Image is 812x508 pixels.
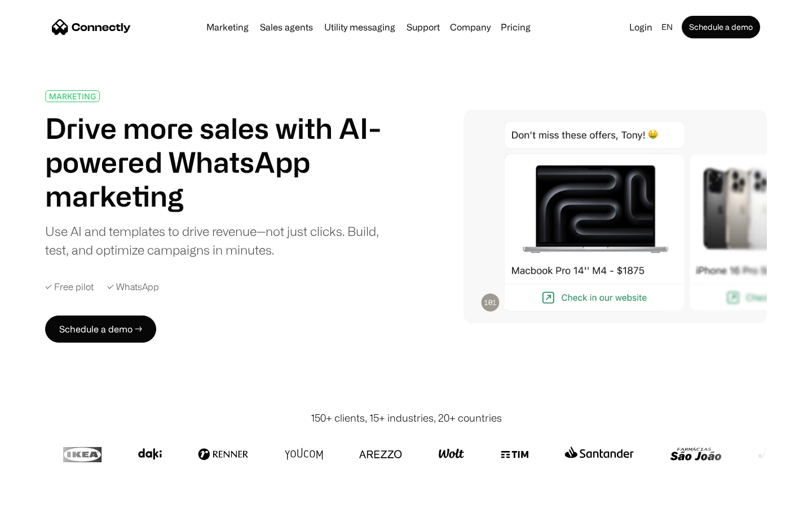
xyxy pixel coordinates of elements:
[202,23,253,32] a: Marketing
[320,23,400,32] a: Utility messaging
[682,16,760,38] a: Schedule a demo
[311,410,502,426] div: 150+ clients, 15+ industries, 20+ countries
[45,222,394,259] div: Use AI and templates to drive revenue—not just clicks. Build, test, and optimize campaigns in min...
[107,282,159,292] div: ✓ WhatsApp
[45,282,94,292] div: ✓ Free pilot
[45,111,394,213] h1: Drive more sales with AI-powered WhatsApp marketing
[450,19,491,35] div: Company
[255,23,317,32] a: Sales agents
[402,23,444,32] a: Support
[625,19,657,35] a: Login
[661,19,673,35] div: en
[45,316,156,343] a: Schedule a demo →
[496,23,535,32] a: Pricing
[49,92,96,100] div: MARKETING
